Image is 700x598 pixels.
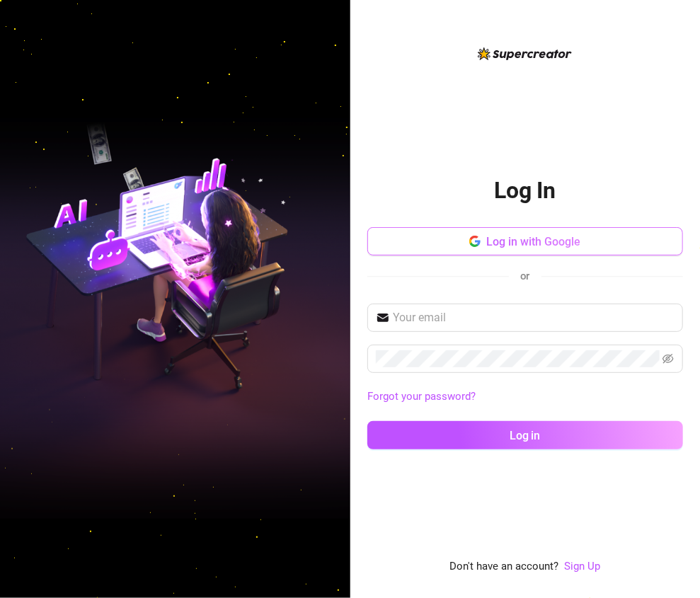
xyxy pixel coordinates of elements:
span: Log in [510,429,541,442]
a: Forgot your password? [367,390,476,403]
button: Log in with Google [367,227,683,255]
a: Sign Up [564,560,600,573]
img: logo-BBDzfeDw.svg [478,47,572,60]
span: Don't have an account? [449,558,558,575]
a: Sign Up [564,558,600,575]
h2: Log In [494,176,556,205]
span: Log in with Google [486,235,580,248]
button: Log in [367,421,683,449]
span: eye-invisible [662,353,674,364]
a: Forgot your password? [367,389,683,406]
span: or [520,270,530,282]
input: Your email [393,309,675,326]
